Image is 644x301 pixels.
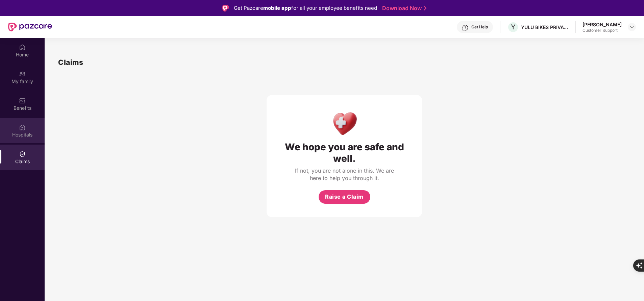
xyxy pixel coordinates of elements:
[511,23,516,31] span: Y
[19,71,26,77] img: svg+xml;base64,PHN2ZyB3aWR0aD0iMjAiIGhlaWdodD0iMjAiIHZpZXdCb3g9IjAgMCAyMCAyMCIgZmlsbD0ibm9uZSIgeG...
[471,24,488,30] div: Get Help
[280,141,408,164] div: We hope you are safe and well.
[263,5,291,11] strong: mobile app
[234,4,377,12] div: Get Pazcare for all your employee benefits need
[19,124,26,131] img: svg+xml;base64,PHN2ZyBpZD0iSG9zcGl0YWxzIiB4bWxucz0iaHR0cDovL3d3dy53My5vcmcvMjAwMC9zdmciIHdpZHRoPS...
[19,151,26,157] img: svg+xml;base64,PHN2ZyBpZD0iQ2xhaW0iIHhtbG5zPSJodHRwOi8vd3d3LnczLm9yZy8yMDAwL3N2ZyIgd2lkdGg9IjIwIi...
[294,167,395,182] div: If not, you are not alone in this. We are here to help you through it.
[58,57,83,68] h1: Claims
[424,5,426,12] img: Stroke
[583,21,622,28] div: [PERSON_NAME]
[19,44,26,51] img: svg+xml;base64,PHN2ZyBpZD0iSG9tZSIgeG1sbnM9Imh0dHA6Ly93d3cudzMub3JnLzIwMDAvc3ZnIiB3aWR0aD0iMjAiIG...
[521,24,568,30] div: YULU BIKES PRIVATE LIMITED
[462,24,469,31] img: svg+xml;base64,PHN2ZyBpZD0iSGVscC0zMngzMiIgeG1sbnM9Imh0dHA6Ly93d3cudzMub3JnLzIwMDAvc3ZnIiB3aWR0aD...
[19,97,26,104] img: svg+xml;base64,PHN2ZyBpZD0iQmVuZWZpdHMiIHhtbG5zPSJodHRwOi8vd3d3LnczLm9yZy8yMDAwL3N2ZyIgd2lkdGg9Ij...
[382,5,424,12] a: Download Now
[8,23,52,31] img: New Pazcare Logo
[222,5,229,11] img: Logo
[330,108,359,138] img: Health Care
[629,24,635,30] img: svg+xml;base64,PHN2ZyBpZD0iRHJvcGRvd24tMzJ4MzIiIHhtbG5zPSJodHRwOi8vd3d3LnczLm9yZy8yMDAwL3N2ZyIgd2...
[319,190,370,204] button: Raise a Claim
[325,193,364,201] span: Raise a Claim
[583,28,622,33] div: Customer_support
